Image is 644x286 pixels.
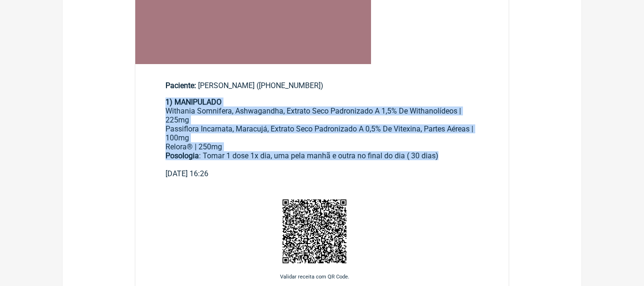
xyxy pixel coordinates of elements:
div: Relora® | 250mg [165,142,479,151]
div: Passiflora Incarnata, Maracujá, Extrato Seco Padronizado A 0,5% De Vitexina, Partes Aéreas | 100mg [165,124,479,142]
p: Validar receita com QR Code. [135,274,494,280]
div: [DATE] 16:26 [165,169,479,178]
div: Withania Somnifera, Ashwagandha, Extrato Seco Padronizado A 1,5% De Withanolídeos | 225mg [165,106,479,124]
strong: 1) MANIPULADO [165,98,222,106]
span: Paciente: [165,81,196,90]
img: 8Kl1WJhKbHP+G7qhG7qhH4b+H6jGAucjocydAAAAAElFTkSuQmCC [279,196,350,267]
div: : Tomar 1 dose 1x dia, uma pela manhã e outra no final do dia ( 30 dias) [165,151,479,169]
strong: Posologia [165,151,199,160]
div: [PERSON_NAME] ([PHONE_NUMBER]) [165,81,479,90]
